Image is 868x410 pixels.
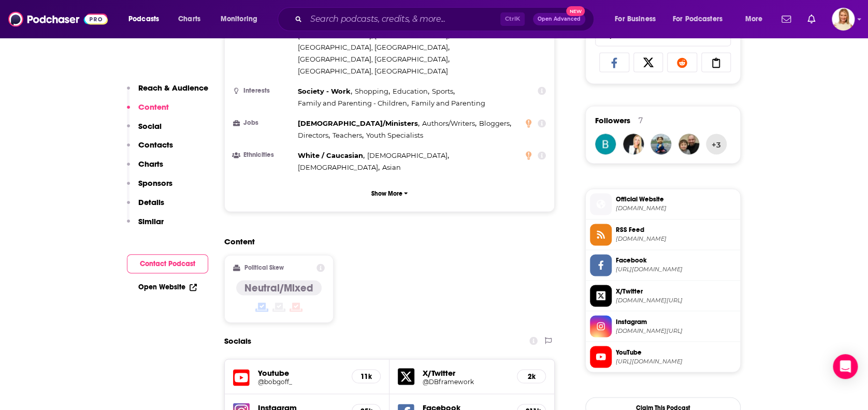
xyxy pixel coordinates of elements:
[366,131,423,139] span: Youth Specialists
[298,43,448,51] span: [GEOGRAPHIC_DATA], [GEOGRAPHIC_DATA]
[479,119,510,127] span: Bloggers
[298,118,419,129] span: ,
[233,87,294,94] h3: Interests
[127,197,164,216] button: Details
[138,102,169,112] p: Content
[616,195,736,204] span: Official Website
[590,346,736,368] a: YouTube[URL][DOMAIN_NAME]
[298,67,448,75] span: [GEOGRAPHIC_DATA], [GEOGRAPHIC_DATA]
[639,116,643,125] div: 7
[607,11,669,27] button: open menu
[233,152,294,158] h3: Ethnicities
[737,11,775,27] button: open menu
[393,85,429,97] span: ,
[121,11,172,27] button: open menu
[233,120,294,126] h3: Jobs
[590,193,736,215] a: Official Website[DOMAIN_NAME]
[590,315,736,337] a: Instagram[DOMAIN_NAME][URL]
[127,254,208,273] button: Contact Podcast
[393,87,428,95] span: Education
[500,12,525,26] span: Ctrl K
[673,12,722,26] span: For Podcasters
[423,368,509,377] h5: X/Twitter
[595,115,630,125] span: Followers
[706,134,727,154] button: +3
[616,256,736,265] span: Facebook
[298,97,409,109] span: ,
[298,31,448,39] span: [GEOGRAPHIC_DATA], [GEOGRAPHIC_DATA]
[650,134,671,154] img: AllTheThings
[422,118,476,129] span: ,
[590,224,736,245] a: RSS Feed[DOMAIN_NAME]
[431,87,453,95] span: Sports
[127,140,173,159] button: Contacts
[171,11,207,27] a: Charts
[138,159,163,169] p: Charts
[224,237,546,246] h2: Content
[616,347,736,357] span: YouTube
[8,9,108,29] img: Podchaser - Follow, Share and Rate Podcasts
[832,8,855,31] span: Logged in as leannebush
[287,7,604,31] div: Search podcasts, credits, & more...
[533,13,585,25] button: Open AdvancedNew
[298,150,365,162] span: ,
[138,283,197,291] a: Open Website
[298,53,450,65] span: ,
[298,131,328,139] span: Directors
[616,357,736,365] span: https://www.youtube.com/@bobgoff_
[298,99,407,107] span: Family and Parenting - Children
[298,85,352,97] span: ,
[423,377,509,385] a: @DBframework
[221,12,257,26] span: Monitoring
[298,162,380,173] span: ,
[832,8,855,31] button: Show profile menu
[127,83,208,102] button: Reach & Audience
[178,12,200,26] span: Charts
[258,377,343,385] a: @bobgoff_
[298,55,448,63] span: [GEOGRAPHIC_DATA], [GEOGRAPHIC_DATA]
[382,163,401,171] span: Asian
[616,266,736,273] span: https://www.facebook.com/bobgoffis
[258,368,343,377] h5: Youtube
[623,134,644,154] img: wendyjh
[298,163,378,171] span: [DEMOGRAPHIC_DATA]
[616,296,736,304] span: twitter.com/DBframework
[616,327,736,334] span: instagram.com/dreambigframework
[298,129,330,141] span: ,
[833,354,858,379] div: Open Intercom Messenger
[745,12,762,26] span: More
[431,85,454,97] span: ,
[306,11,500,27] input: Search podcasts, credits, & more...
[616,286,736,296] span: X/Twitter
[422,119,475,127] span: Authors/Writers
[138,140,173,150] p: Contacts
[127,178,172,197] button: Sponsors
[127,121,162,140] button: Social
[138,121,162,131] p: Social
[233,184,546,203] button: Show More
[666,11,737,27] button: open menu
[411,99,485,107] span: Family and Parenting
[298,151,363,159] span: White / Caucasian
[128,12,159,26] span: Podcasts
[298,41,450,53] span: ,
[701,52,731,72] a: Copy Link
[367,151,447,159] span: [DEMOGRAPHIC_DATA]
[678,134,699,154] img: Shandy
[616,235,736,243] span: accessmore.com
[595,134,616,154] img: brbenson777
[615,12,656,26] span: For Business
[127,159,163,178] button: Charts
[298,119,418,127] span: [DEMOGRAPHIC_DATA]/Ministers
[371,190,402,197] p: Show More
[777,10,795,28] a: Show notifications dropdown
[224,331,251,350] h2: Socials
[138,178,172,188] p: Sponsors
[138,216,164,226] p: Similar
[244,264,284,271] h2: Political Skew
[803,10,819,28] a: Show notifications dropdown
